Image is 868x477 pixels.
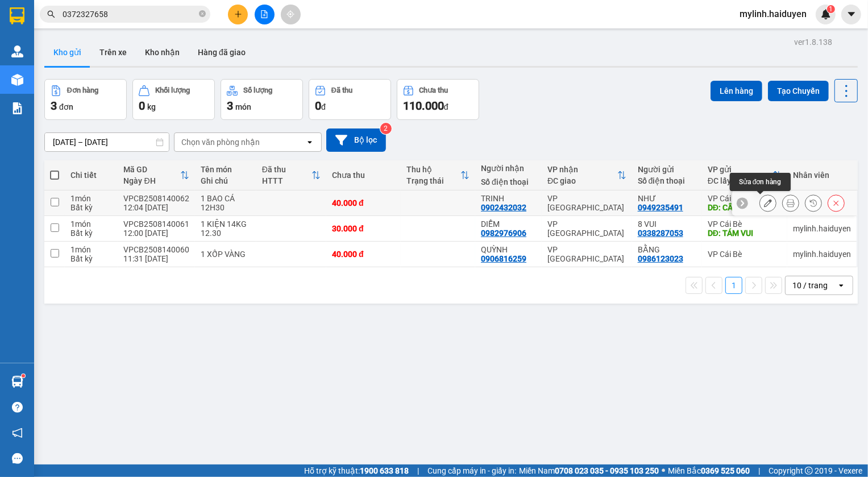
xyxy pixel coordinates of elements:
button: Bộ lọc [326,128,386,152]
div: 8 VUI [638,219,696,229]
div: Đơn hàng [67,86,98,94]
div: Chưa thu [420,86,448,94]
div: VP gửi [708,165,773,174]
div: 1 món [70,245,112,254]
div: Bất kỳ [70,203,112,212]
div: Đã thu [331,86,352,94]
div: ver 1.8.138 [794,36,832,48]
button: plus [228,5,248,24]
div: 0949235491 [638,203,683,212]
div: VP nhận [547,165,617,174]
div: Bất kỳ [70,254,112,263]
div: VP [GEOGRAPHIC_DATA] [547,245,626,263]
div: DĐ: CẦU BÀ TỒN [708,203,782,212]
span: đơn [59,102,73,111]
img: icon-new-feature [821,9,831,19]
div: Sửa đơn hàng [759,194,776,211]
div: 1 KIỆN 14KG [201,219,250,229]
th: Toggle SortBy [542,160,632,190]
span: plus [234,10,242,18]
img: warehouse-icon [11,45,23,57]
div: ĐC lấy [708,176,773,185]
div: 12H30 [201,203,250,212]
div: DIỄM [481,219,536,229]
div: QUỲNH [481,245,536,254]
div: Thu hộ [406,165,460,174]
span: caret-down [846,9,857,19]
strong: 0708 023 035 - 0935 103 250 [555,466,659,475]
div: BẰNG [638,245,696,254]
div: 11:31 [DATE] [123,254,189,263]
div: NHƯ [638,194,696,203]
div: VP [GEOGRAPHIC_DATA] [547,194,626,212]
svg: open [837,281,846,290]
sup: 1 [22,374,25,378]
th: Toggle SortBy [702,160,787,190]
div: 30.000 đ [332,224,395,233]
div: VPCB2508140060 [123,245,189,254]
div: Số điện thoại [481,177,536,186]
div: Sửa đơn hàng [730,173,791,191]
span: đ [321,102,326,111]
div: VPCB2508140061 [123,219,189,229]
button: Hàng đã giao [189,39,255,66]
span: 0 [139,99,145,113]
div: Số điện thoại [638,176,696,185]
span: 0 [315,99,321,113]
span: mylinh.haiduyen [730,7,816,21]
img: warehouse-icon [11,376,23,388]
input: Select a date range. [45,133,169,151]
button: aim [281,5,301,24]
button: Lên hàng [711,81,762,101]
div: Mã GD [123,165,180,174]
div: VPCB2508140062 [123,194,189,203]
button: caret-down [841,5,861,24]
div: Nhân viên [793,171,851,180]
span: Miền Bắc [668,464,750,477]
sup: 1 [827,5,835,13]
span: Cung cấp máy in - giấy in: [427,464,516,477]
div: VP [GEOGRAPHIC_DATA] [547,219,626,238]
span: close-circle [199,9,206,20]
button: Khối lượng0kg [132,79,215,120]
div: 1 món [70,194,112,203]
th: Toggle SortBy [401,160,475,190]
div: 10 / trang [792,280,828,291]
div: 12:00 [DATE] [123,229,189,238]
span: question-circle [12,402,23,413]
span: | [758,464,760,477]
div: 0338287053 [638,229,683,238]
span: copyright [805,467,813,475]
div: Bất kỳ [70,229,112,238]
div: 12:04 [DATE] [123,203,189,212]
div: 0982976906 [481,229,526,238]
span: 1 [829,5,833,13]
img: logo-vxr [10,7,24,24]
div: Trạng thái [406,176,460,185]
div: Tên món [201,165,250,174]
span: Miền Nam [519,464,659,477]
button: Đơn hàng3đơn [44,79,127,120]
div: Ngày ĐH [123,176,180,185]
button: Kho gửi [44,39,90,66]
div: Khối lượng [155,86,190,94]
strong: 1900 633 818 [360,466,409,475]
span: | [417,464,419,477]
span: aim [286,10,294,18]
div: Người gửi [638,165,696,174]
span: 110.000 [403,99,444,113]
div: 0906816259 [481,254,526,263]
th: Toggle SortBy [118,160,195,190]
span: đ [444,102,448,111]
button: Trên xe [90,39,136,66]
div: VP Cái Bè [708,219,782,229]
span: ⚪️ [662,468,665,473]
span: 3 [227,99,233,113]
div: 40.000 đ [332,198,395,208]
div: 1 BAO CÁ [201,194,250,203]
div: Chọn văn phòng nhận [181,136,260,148]
strong: 0369 525 060 [701,466,750,475]
span: file-add [260,10,268,18]
div: Chi tiết [70,171,112,180]
div: DĐ: TÁM VUI [708,229,782,238]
